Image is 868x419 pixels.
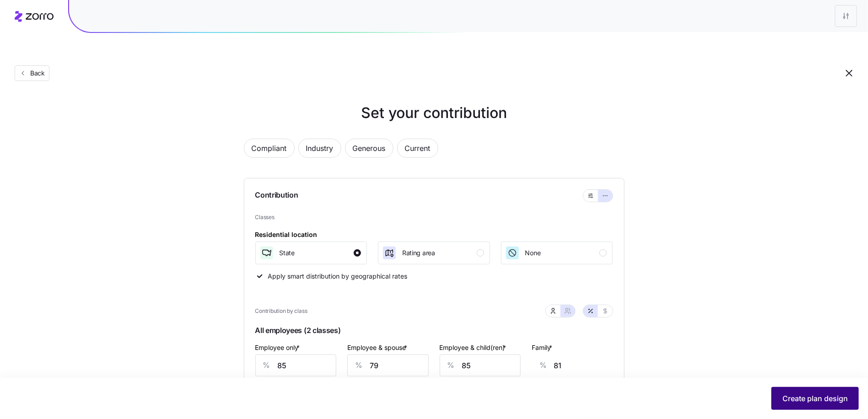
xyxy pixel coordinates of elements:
[402,248,435,258] span: Rating area
[255,323,613,342] span: All employees (2 classes)
[348,355,370,376] div: %
[554,355,635,376] input: -
[207,102,661,124] h1: Set your contribution
[298,139,341,158] button: Industry
[255,213,613,222] span: Classes
[532,343,554,353] label: Family
[782,393,848,404] span: Create plan design
[345,139,394,158] button: Generous
[255,230,318,240] div: Residential location
[532,355,554,376] div: %
[771,387,859,410] button: Create plan design
[244,139,295,158] button: Compliant
[27,69,45,78] span: Back
[306,139,334,157] span: Industry
[397,139,438,158] button: Current
[440,355,462,376] div: %
[405,139,431,157] span: Current
[255,307,307,316] span: Contribution by class
[347,343,409,353] label: Employee & spouse
[440,343,508,353] label: Employee & child(ren)
[255,189,298,202] span: Contribution
[353,139,386,157] span: Generous
[15,65,49,81] button: Back
[525,248,541,258] span: None
[252,139,287,157] span: Compliant
[255,343,302,353] label: Employee only
[280,248,295,258] span: State
[256,355,278,376] div: %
